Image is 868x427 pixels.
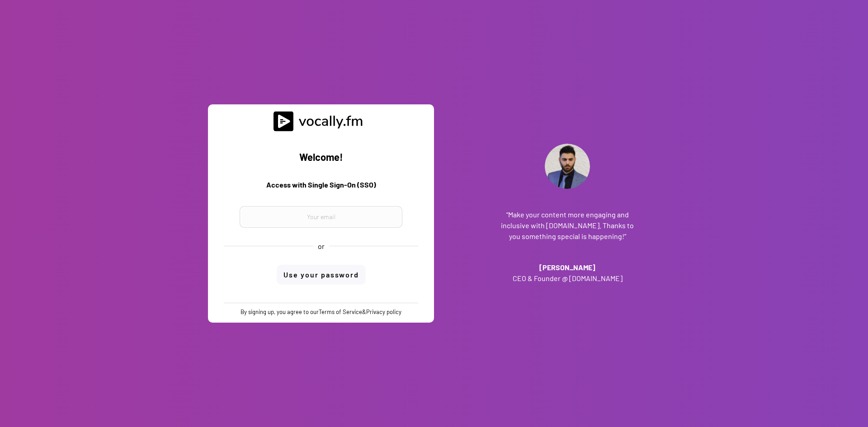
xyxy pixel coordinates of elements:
[274,111,368,131] img: vocally%20logo.svg
[215,150,427,166] h2: Welcome!
[500,262,635,273] h3: [PERSON_NAME]
[500,273,635,284] h3: CEO & Founder @ [DOMAIN_NAME]
[277,265,366,285] button: Use your password
[215,179,427,196] h3: Access with Single Sign-On (SSO)
[500,209,635,242] h3: “Make your content more engaging and inclusive with [DOMAIN_NAME]. Thanks to you something specia...
[240,206,402,228] input: Your email
[319,308,362,315] a: Terms of Service
[366,308,401,315] a: Privacy policy
[318,241,325,251] div: or
[545,144,590,189] img: Addante_Profile.png
[241,308,401,316] div: By signing up, you agree to our &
